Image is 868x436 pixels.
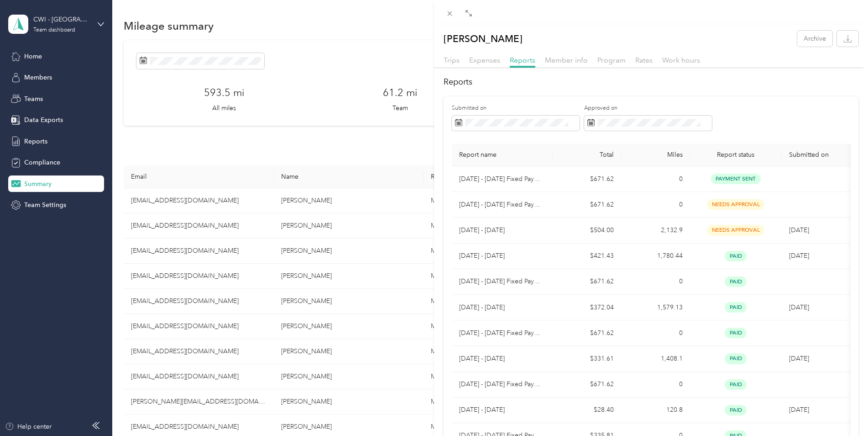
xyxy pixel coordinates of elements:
span: paid [725,379,747,390]
td: 1,579.13 [621,295,690,320]
span: Program [597,56,626,64]
p: [DATE] - [DATE] Fixed Payment [459,200,545,210]
span: Rates [635,56,653,64]
td: $372.04 [553,295,622,320]
p: [DATE] - [DATE] [459,303,545,313]
p: [DATE] - [DATE] Fixed Payment [459,379,545,389]
span: needs approval [707,199,764,210]
p: [DATE] - [DATE] [459,405,545,415]
label: Submitted on [452,104,580,112]
td: $504.00 [553,218,622,243]
label: Approved on [584,104,712,112]
span: Work hours [662,56,700,64]
span: paid [725,251,747,261]
span: [DATE] [789,252,809,260]
td: $331.61 [553,346,622,372]
span: [DATE] [789,406,809,414]
p: [DATE] - [DATE] Fixed Payment [459,276,545,287]
span: Report status [697,151,774,159]
span: paid [725,302,747,313]
td: $28.40 [553,398,622,423]
p: [DATE] - [DATE] Fixed Payment [459,174,545,184]
span: Trips [444,56,460,64]
td: $671.62 [553,166,622,192]
span: [DATE] [789,226,809,234]
th: Report name [452,144,553,166]
p: [PERSON_NAME] [444,31,523,47]
span: needs approval [707,225,764,235]
span: Reports [510,56,535,64]
span: [DATE] [789,355,809,362]
div: Total [560,151,614,159]
td: 0 [621,166,690,192]
td: 1,780.44 [621,244,690,269]
p: [DATE] - [DATE] [459,251,545,261]
td: $671.62 [553,320,622,346]
span: paid [725,353,747,364]
td: 2,132.9 [621,218,690,243]
td: $671.62 [553,269,622,295]
span: Member info [545,56,588,64]
h2: Reports [444,76,858,88]
span: [DATE] [789,303,809,311]
div: Miles [628,151,683,159]
td: 1,408.1 [621,346,690,372]
td: 0 [621,372,690,398]
td: 0 [621,320,690,346]
span: paid [725,328,747,338]
td: 0 [621,192,690,218]
span: payment sent [711,174,761,184]
td: $671.62 [553,372,622,398]
td: $421.43 [553,244,622,269]
span: Expenses [469,56,500,64]
p: [DATE] - [DATE] [459,225,545,235]
span: paid [725,276,747,287]
td: 120.8 [621,398,690,423]
td: 0 [621,269,690,295]
p: [DATE] - [DATE] Fixed Payment [459,328,545,338]
td: $671.62 [553,192,622,218]
p: [DATE] - [DATE] [459,354,545,364]
th: Submitted on [782,144,851,166]
iframe: Everlance-gr Chat Button Frame [817,385,868,436]
button: Archive [797,31,832,47]
span: paid [725,405,747,415]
